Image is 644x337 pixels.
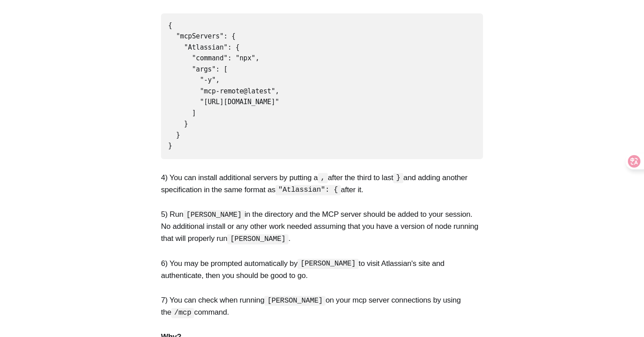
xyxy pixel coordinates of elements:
[161,294,483,318] p: 7) You can check when running on your mcp server connections by using the command.
[297,259,359,269] code: [PERSON_NAME]
[264,296,326,306] code: [PERSON_NAME]
[227,234,288,244] code: [PERSON_NAME]
[183,210,245,220] code: [PERSON_NAME]
[393,173,403,183] code: }
[161,172,483,196] p: 4) You can install additional servers by putting a after the third to last and adding another spe...
[318,173,328,183] code: ,
[171,308,194,318] code: /mcp
[275,185,341,195] code: "Atlassian": {
[161,208,483,245] p: 5) Run in the directory and the MCP server should be added to your session. No additional install...
[161,257,483,282] p: 6) You may be prompted automatically by to visit Atlassian's site and authenticate, then you shou...
[168,21,279,150] code: { "mcpServers": { "Atlassian": { "command": "npx", "args": [ "-y", "mcp-remote@latest", "[URL][DO...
